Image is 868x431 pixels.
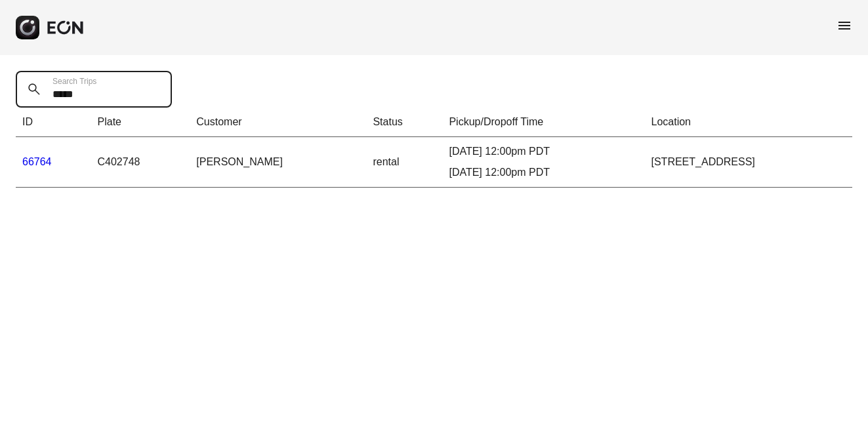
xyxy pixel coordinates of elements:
th: Plate [91,108,190,137]
th: Status [366,108,442,137]
td: rental [366,137,442,188]
td: [PERSON_NAME] [190,137,366,188]
div: [DATE] 12:00pm PDT [449,165,638,180]
label: Search Trips [52,76,96,87]
td: C402748 [91,137,190,188]
div: [DATE] 12:00pm PDT [449,144,638,159]
span: menu [837,18,852,33]
th: Location [645,108,853,137]
th: Pickup/Dropoff Time [442,108,644,137]
th: ID [16,108,91,137]
td: [STREET_ADDRESS] [645,137,853,188]
a: 66764 [22,156,52,167]
th: Customer [190,108,366,137]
